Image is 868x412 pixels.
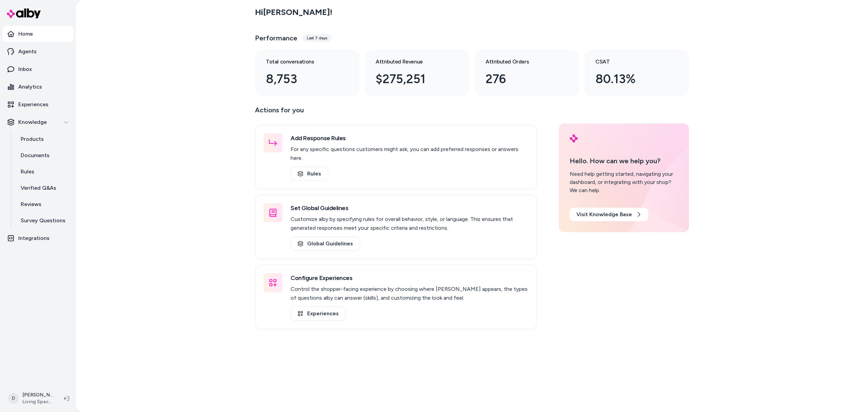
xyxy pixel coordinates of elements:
div: Need help getting started, navigating your dashboard, or integrating with your shop? We can help. [570,170,678,194]
p: Analytics [18,83,42,91]
a: Analytics [3,79,73,95]
a: Attributed Revenue $275,251 [365,50,469,96]
div: Last 7 days [303,34,331,42]
p: Reviews [21,200,41,208]
a: Rules [291,167,328,181]
a: Experiences [291,306,346,321]
h2: Hi [PERSON_NAME] ! [255,7,332,17]
span: Living Spaces [22,398,53,405]
p: Hello. How can we help you? [570,156,678,166]
p: [PERSON_NAME] [22,392,53,398]
a: Survey Questions [14,212,73,229]
h3: Performance [255,33,297,43]
div: $275,251 [376,70,448,88]
div: 80.13% [595,70,667,88]
a: Rules [14,164,73,180]
p: Verified Q&As [21,184,56,192]
h3: Configure Experiences [291,273,529,283]
button: D[PERSON_NAME]Living Spaces [4,388,58,409]
p: Products [21,135,44,143]
a: Experiences [3,96,73,113]
p: Customize alby by specifying rules for overall behavior, style, or language. This ensures that ge... [291,215,529,232]
a: Integrations [3,230,73,246]
a: Reviews [14,196,73,212]
a: Agents [3,43,73,60]
a: Inbox [3,61,73,77]
div: 8,753 [266,70,338,88]
button: Knowledge [3,114,73,130]
a: Documents [14,147,73,164]
p: For any specific questions customers might ask, you can add preferred responses or answers here. [291,145,529,163]
span: D [8,393,19,404]
p: Documents [21,151,50,160]
div: 276 [486,70,557,88]
p: Actions for you [255,105,537,121]
p: Inbox [18,65,32,73]
p: Integrations [18,234,50,242]
h3: CSAT [595,58,667,66]
p: Experiences [18,100,48,109]
p: Agents [18,48,37,56]
a: Total conversations 8,753 [255,50,359,96]
p: Rules [21,168,34,176]
p: Knowledge [18,118,47,126]
a: Verified Q&As [14,180,73,196]
h3: Attributed Revenue [376,58,448,66]
img: alby Logo [7,8,41,18]
a: Products [14,131,73,147]
img: alby Logo [570,134,578,143]
h3: Attributed Orders [486,58,557,66]
a: Attributed Orders 276 [475,50,579,96]
p: Control the shopper-facing experience by choosing where [PERSON_NAME] appears, the types of quest... [291,285,529,302]
a: Visit Knowledge Base [570,208,648,221]
h3: Total conversations [266,58,338,66]
a: CSAT 80.13% [585,50,689,96]
h3: Add Response Rules [291,133,529,143]
h3: Set Global Guidelines [291,203,529,213]
p: Home [18,30,33,38]
a: Global Guidelines [291,237,360,251]
p: Survey Questions [21,217,65,225]
a: Home [3,26,73,42]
